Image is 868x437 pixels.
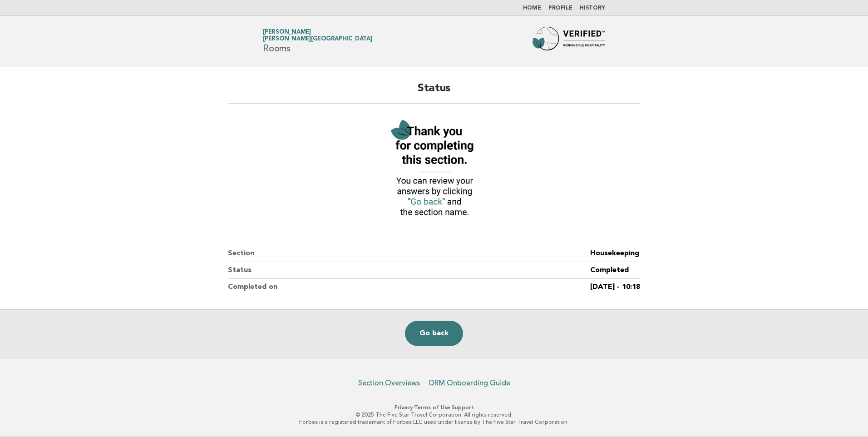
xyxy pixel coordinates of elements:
[263,36,372,42] span: [PERSON_NAME][GEOGRAPHIC_DATA]
[548,5,572,11] a: Profile
[590,245,640,262] dd: Housekeeping
[228,262,590,279] dt: Status
[414,404,450,411] a: Terms of Use
[228,245,590,262] dt: Section
[523,5,541,11] a: Home
[405,321,463,346] a: Go back
[590,279,640,295] dd: [DATE] - 10:18
[228,81,640,104] h2: Status
[533,27,605,56] img: Forbes Travel Guide
[429,378,510,387] a: DRM Onboarding Guide
[358,378,420,387] a: Section Overviews
[263,29,372,42] a: [PERSON_NAME][PERSON_NAME][GEOGRAPHIC_DATA]
[228,279,590,295] dt: Completed on
[590,262,640,279] dd: Completed
[580,5,605,11] a: History
[384,114,484,223] img: Verified
[452,404,474,411] a: Support
[156,411,712,418] p: © 2025 The Five Star Travel Corporation. All rights reserved.
[395,404,413,411] a: Privacy
[263,30,372,53] h1: Rooms
[156,404,712,411] p: · ·
[156,418,712,426] p: Forbes is a registered trademark of Forbes LLC used under license by The Five Star Travel Corpora...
